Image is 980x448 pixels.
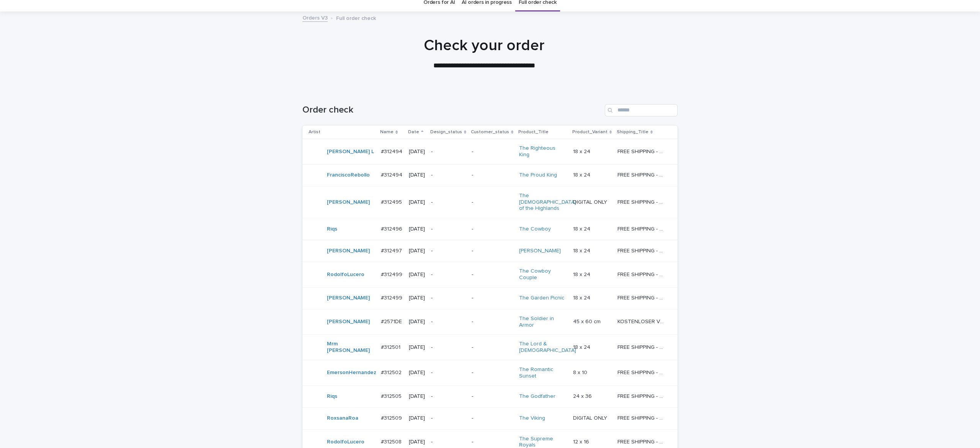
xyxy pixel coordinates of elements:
p: #312495 [381,198,403,206]
p: Customer_status [471,128,509,136]
p: #312499 [381,293,404,301]
p: - [472,319,513,325]
a: The Soldier in Armor [519,316,567,329]
p: FREE SHIPPING - preview in 1-2 business days, after your approval delivery will take 5-10 b.d. [617,198,667,206]
p: [DATE] [409,271,425,278]
p: - [472,271,513,278]
p: FREE SHIPPING - preview in 1-2 business days, after your approval delivery will take 5-10 b.d. [617,437,667,445]
a: The Godfather [519,393,555,400]
p: - [472,295,513,301]
p: - [431,248,465,254]
p: [DATE] [409,295,425,301]
p: - [472,226,513,232]
p: #312505 [381,392,403,400]
p: FREE SHIPPING - preview in 1-2 business days, after your approval delivery will take 5-10 b.d. [617,147,667,155]
p: - [472,248,513,254]
a: Riqs [327,393,337,400]
a: The Romantic Sunset [519,366,567,379]
a: RodolfoLucero [327,271,364,278]
p: - [431,295,465,301]
p: FREE SHIPPING - preview in 1-2 business days, after your approval delivery will take 5-10 b.d. [617,224,667,232]
p: 18 x 24 [573,246,592,254]
p: 45 x 60 cm [573,317,602,325]
tr: [PERSON_NAME] #312495#312495 [DATE]--The [DEMOGRAPHIC_DATA] of the Highlands DIGITAL ONLYDIGITAL ... [302,186,678,218]
p: FREE SHIPPING - preview in 1-2 business days, after your approval delivery will take 5-10 b.d. [617,246,667,254]
input: Search [605,104,678,116]
p: 8 x 10 [573,368,589,376]
p: [DATE] [409,344,425,351]
a: The Proud King [519,172,557,178]
a: RoxsanaRoa [327,415,358,422]
p: 18 x 24 [573,270,592,278]
p: 24 x 36 [573,392,593,400]
a: The Cowboy [519,226,551,232]
p: FREE SHIPPING - preview in 1-2 business days, after your approval delivery will take 5-10 b.d. [617,170,667,178]
a: Orders V3 [302,13,328,22]
a: The Lord & [DEMOGRAPHIC_DATA] [519,341,576,354]
tr: [PERSON_NAME] L #312494#312494 [DATE]--The Righteous King 18 x 2418 x 24 FREE SHIPPING - preview ... [302,139,678,165]
tr: [PERSON_NAME] #312497#312497 [DATE]--[PERSON_NAME] 18 x 2418 x 24 FREE SHIPPING - preview in 1-2 ... [302,240,678,262]
p: - [431,199,465,206]
a: The Viking [519,415,545,422]
p: - [472,172,513,178]
p: [DATE] [409,199,425,206]
p: #2571DE [381,317,403,325]
p: 18 x 24 [573,293,592,301]
p: - [431,393,465,400]
p: - [472,393,513,400]
p: #312501 [381,343,402,351]
a: [PERSON_NAME] [327,319,370,325]
a: Mrm [PERSON_NAME] [327,341,375,354]
p: Name [380,128,394,136]
a: [PERSON_NAME] [327,295,370,301]
p: #312499 [381,270,404,278]
p: - [472,344,513,351]
p: [DATE] [409,149,425,155]
a: RodolfoLucero [327,439,364,445]
a: The [DEMOGRAPHIC_DATA] of the Highlands [519,193,576,212]
p: FREE SHIPPING - preview in 1-2 business days, after your approval delivery will take 5-10 b.d. [617,392,667,400]
p: - [472,149,513,155]
h1: Order check [302,105,602,116]
p: Design_status [430,128,462,136]
p: [DATE] [409,415,425,422]
p: #312497 [381,246,403,254]
a: The Cowboy Couple [519,268,567,281]
p: FREE SHIPPING - preview in 1-2 business days, after your approval delivery will take 5-10 b.d. [617,270,667,278]
a: FranciscoRebollo [327,172,370,178]
p: #312494 [381,147,404,155]
p: - [431,226,465,232]
tr: [PERSON_NAME] #312499#312499 [DATE]--The Garden Picnic 18 x 2418 x 24 FREE SHIPPING - preview in ... [302,287,678,309]
p: FREE SHIPPING - preview in 1-2 business days, after your approval delivery will take 5-10 b.d. [617,414,667,422]
a: [PERSON_NAME] [327,199,370,206]
p: Date [408,128,419,136]
p: - [431,172,465,178]
p: Product_Variant [572,128,608,136]
tr: RodolfoLucero #312499#312499 [DATE]--The Cowboy Couple 18 x 2418 x 24 FREE SHIPPING - preview in ... [302,262,678,288]
tr: EmersonHernandez #312502#312502 [DATE]--The Romantic Sunset 8 x 108 x 10 FREE SHIPPING - preview ... [302,360,678,386]
p: Full order check [336,13,376,22]
p: - [472,415,513,422]
p: Shipping_Title [617,128,648,136]
p: - [431,319,465,325]
p: - [431,271,465,278]
p: Product_Title [518,128,549,136]
p: [DATE] [409,393,425,400]
p: - [431,370,465,376]
tr: FranciscoRebollo #312494#312494 [DATE]--The Proud King 18 x 2418 x 24 FREE SHIPPING - preview in ... [302,164,678,186]
h1: Check your order [297,36,672,55]
p: 18 x 24 [573,147,592,155]
tr: Mrm [PERSON_NAME] #312501#312501 [DATE]--The Lord & [DEMOGRAPHIC_DATA] 18 x 2418 x 24 FREE SHIPPI... [302,335,678,360]
p: - [431,439,465,445]
p: - [472,199,513,206]
p: [DATE] [409,248,425,254]
p: #312502 [381,368,403,376]
p: #312496 [381,224,404,232]
p: KOSTENLOSER VERSAND - Vorschau in 1-2 Werktagen, nach Genehmigung 10-12 Werktage Lieferung [617,317,667,325]
p: Artist [309,128,320,136]
p: [DATE] [409,226,425,232]
tr: Riqs #312505#312505 [DATE]--The Godfather 24 x 3624 x 36 FREE SHIPPING - preview in 1-2 business ... [302,386,678,407]
p: FREE SHIPPING - preview in 1-2 business days, after your approval delivery will take 5-10 b.d. [617,368,667,376]
p: 18 x 24 [573,170,592,178]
